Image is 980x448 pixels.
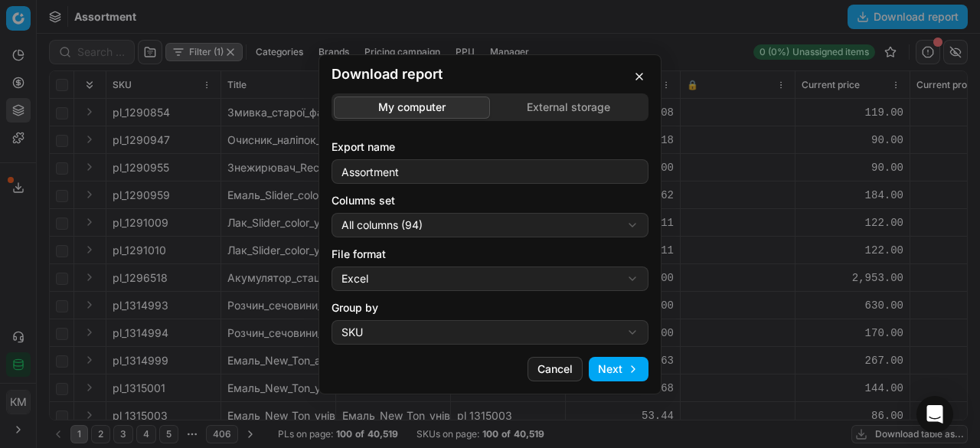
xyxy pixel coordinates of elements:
[332,193,648,208] label: Columns set
[332,139,648,155] label: Export name
[589,357,648,381] button: Next
[332,300,648,316] label: Group by
[490,96,646,118] button: External storage
[332,67,648,81] h2: Download report
[332,247,648,262] label: File format
[334,96,490,118] button: My computer
[528,357,583,381] button: Cancel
